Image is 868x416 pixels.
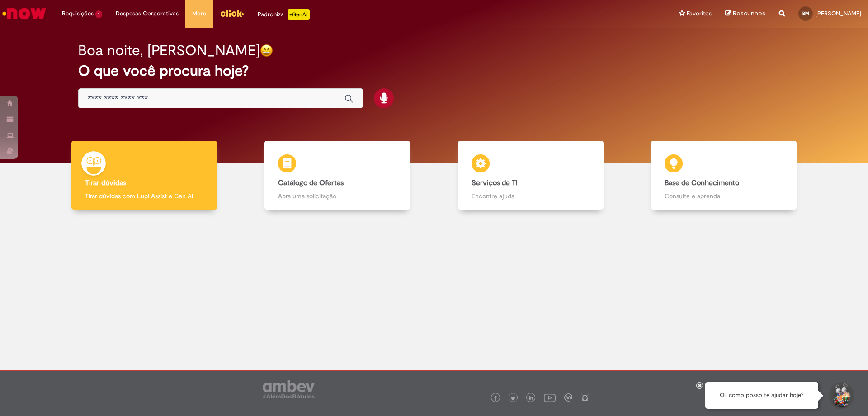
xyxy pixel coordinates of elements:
span: BM [802,10,809,16]
a: Serviços de TI Encontre ajuda [434,141,627,210]
img: logo_footer_linkedin.png [529,396,533,401]
button: Iniciar Conversa de Suporte [827,382,854,409]
span: Favoritos [687,9,712,18]
span: Requisições [62,9,94,18]
span: Rascunhos [733,9,765,18]
span: More [192,9,206,18]
p: Tirar dúvidas com Lupi Assist e Gen Ai [85,191,203,201]
a: Base de Conhecimento Consulte e aprenda [627,141,821,210]
h2: O que você procura hoje? [78,63,790,79]
b: Catálogo de Ofertas [278,178,344,187]
p: Encontre ajuda [472,191,590,201]
div: Oi, como posso te ajudar hoje? [705,382,818,409]
img: click_logo_yellow_360x200.png [220,6,244,20]
p: Abra uma solicitação [278,191,396,201]
img: logo_footer_facebook.png [493,396,498,401]
img: happy-face.png [260,44,273,57]
h2: Boa noite, [PERSON_NAME] [78,43,260,58]
div: Padroniza [258,9,310,20]
img: logo_footer_ambev_rotulo_gray.png [263,380,315,398]
b: Serviços de TI [472,178,518,187]
a: Catálogo de Ofertas Abra uma solicitação [241,141,434,210]
img: ServiceNow [1,5,47,23]
a: Tirar dúvidas Tirar dúvidas com Lupi Assist e Gen Ai [47,141,241,210]
p: +GenAi [288,9,310,20]
b: Tirar dúvidas [85,178,126,187]
p: Consulte e aprenda [665,191,783,201]
a: Rascunhos [725,10,765,18]
span: 1 [95,10,102,18]
span: [PERSON_NAME] [816,10,861,17]
img: logo_footer_naosei.png [581,393,589,402]
img: logo_footer_youtube.png [544,392,556,403]
span: Despesas Corporativas [116,9,179,18]
img: logo_footer_workplace.png [564,393,572,402]
b: Base de Conhecimento [665,178,739,187]
img: logo_footer_twitter.png [511,396,515,401]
